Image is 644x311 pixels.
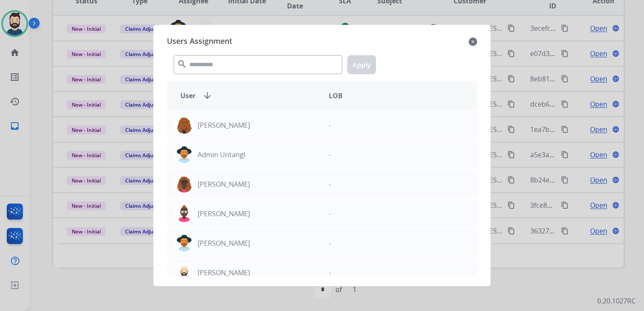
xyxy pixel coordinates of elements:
[202,91,212,101] mat-icon: arrow_downward
[329,120,331,130] p: -
[198,150,245,160] p: Admin Untangl
[198,120,250,130] p: [PERSON_NAME]
[469,37,477,47] mat-icon: close
[174,91,322,101] div: User
[167,35,232,48] span: Users Assignment
[329,238,331,248] p: -
[198,268,250,278] p: [PERSON_NAME]
[329,91,343,101] span: LOB
[329,268,331,278] p: -
[198,238,250,248] p: [PERSON_NAME]
[329,179,331,189] p: -
[347,55,376,74] button: Apply
[177,59,187,69] mat-icon: search
[198,209,250,219] p: [PERSON_NAME]
[329,150,331,160] p: -
[198,179,250,189] p: [PERSON_NAME]
[329,209,331,219] p: -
